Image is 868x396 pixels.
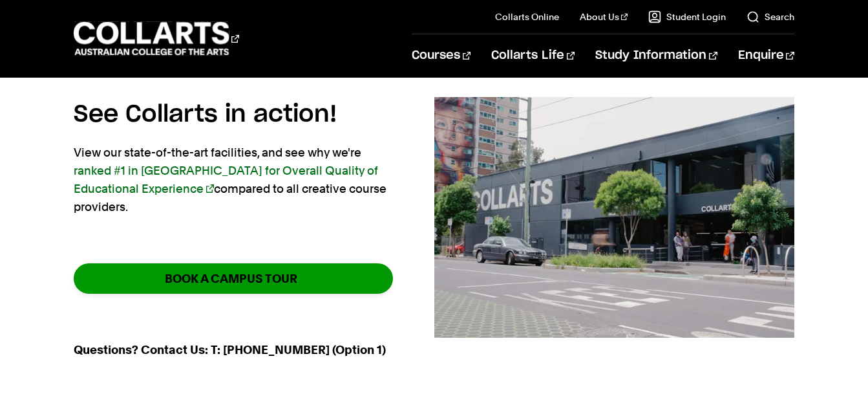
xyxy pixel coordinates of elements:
a: BOOK A CAMPUS TOUR [74,263,392,294]
a: Courses [412,34,471,77]
a: Collarts Online [495,10,559,23]
a: Search [746,10,794,23]
a: Collarts Life [491,34,575,77]
a: Enquire [738,34,794,77]
a: About Us [580,10,628,23]
div: Go to homepage [74,20,239,57]
a: ranked #1 in [GEOGRAPHIC_DATA] for Overall Quality of Educational Experience [74,164,378,195]
strong: BOOK A CAMPUS TOUR [165,271,297,286]
p: View our state-of-the-art facilities, and see why we're compared to all creative course providers. [74,144,392,216]
a: Study Information [595,34,717,77]
strong: Questions? Contact Us: T: [PHONE_NUMBER] (Option 1) [74,343,386,357]
h4: See Collarts in action! [74,97,392,132]
a: Student Login [648,10,726,23]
